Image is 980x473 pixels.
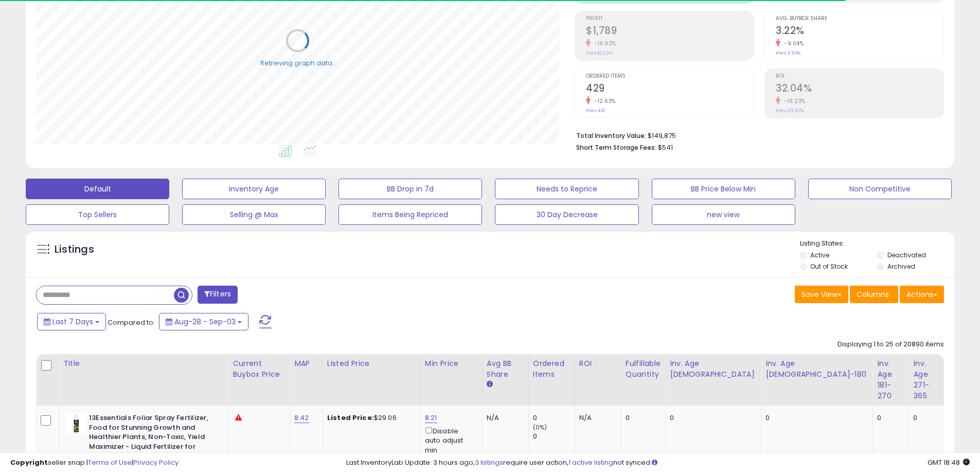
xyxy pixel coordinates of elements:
[66,413,86,434] img: 41haWuxFlML._SL40_.jpg
[338,179,482,199] button: BB Drop in 7d
[425,358,478,369] div: Min Price
[776,16,943,22] span: Avg. Buybox Share
[776,74,943,79] span: ROI
[294,413,309,423] a: 8.42
[576,143,656,152] b: Short Term Storage Fees:
[495,179,638,199] button: Needs to Reprice
[26,204,169,225] button: Top Sellers
[425,425,474,455] div: Disable auto adjust min
[327,413,374,423] b: Listed Price:
[776,25,943,39] h2: 3.22%
[586,82,754,96] h2: 429
[887,262,915,271] label: Archived
[159,313,248,330] button: Aug-28 - Sep-03
[670,413,753,423] div: 0
[338,204,482,225] button: Items Being Repriced
[765,358,868,380] div: Inv. Age [DEMOGRAPHIC_DATA]-180
[652,204,795,225] button: new view
[475,458,503,467] a: 3 listings
[877,413,901,423] div: 0
[800,239,954,249] p: Listing States:
[776,108,804,114] small: Prev: 39.67%
[487,380,493,389] small: Avg BB Share.
[10,458,48,467] strong: Copyright
[808,179,952,199] button: Non Competitive
[670,358,757,380] div: Inv. Age [DEMOGRAPHIC_DATA]
[55,242,94,257] h5: Listings
[174,317,236,327] span: Aug-28 - Sep-03
[928,458,970,467] span: 2025-09-11 18:48 GMT
[765,413,865,423] div: 0
[346,458,970,468] div: Last InventoryLab Update: 3 hours ago, require user action, not synced.
[579,413,613,423] div: N/A
[260,58,335,67] div: Retrieving graph data..
[850,286,898,303] button: Columns
[780,40,804,47] small: -9.04%
[327,413,413,423] div: $29.06
[586,74,754,79] span: Ordered Items
[810,251,829,259] label: Active
[233,358,286,380] div: Current Buybox Price
[198,286,238,304] button: Filters
[89,413,214,473] b: 13Essentials Foliar Spray Fertilizer, Food for Stunning Growth and Healthier Plants, Non-Toxic, Y...
[586,25,754,39] h2: $1,789
[182,179,326,199] button: Inventory Age
[26,179,169,199] button: Default
[88,458,132,467] a: Terms of Use
[425,413,437,423] a: 8.21
[108,318,155,327] span: Compared to:
[533,423,547,431] small: (0%)
[652,179,795,199] button: BB Price Below Min
[780,97,806,105] small: -19.23%
[913,413,937,423] div: 0
[626,413,657,423] div: 0
[887,251,926,259] label: Deactivated
[568,458,613,467] a: 1 active listing
[857,289,889,300] span: Columns
[586,16,754,22] span: Profit
[877,358,904,401] div: Inv. Age 181-270
[776,82,943,96] h2: 32.04%
[182,204,326,225] button: Selling @ Max
[795,286,848,303] button: Save View
[658,143,673,152] span: $541
[133,458,179,467] a: Privacy Policy
[294,358,318,369] div: MAP
[586,50,612,56] small: Prev: $2,234
[576,131,646,140] b: Total Inventory Value:
[776,50,800,56] small: Prev: 3.54%
[626,358,661,380] div: Fulfillable Quantity
[487,358,524,380] div: Avg BB Share
[900,286,944,303] button: Actions
[37,313,106,330] button: Last 7 Days
[576,129,936,141] li: $149,875
[10,458,179,468] div: seller snap | |
[495,204,638,225] button: 30 Day Decrease
[810,262,848,271] label: Out of Stock
[579,358,617,369] div: ROI
[586,108,605,114] small: Prev: 491
[52,317,93,327] span: Last 7 Days
[327,358,416,369] div: Listed Price
[533,432,575,441] div: 0
[838,340,944,349] div: Displaying 1 to 25 of 20890 items
[591,40,616,47] small: -19.92%
[533,358,571,380] div: Ordered Items
[533,413,575,423] div: 0
[591,97,616,105] small: -12.63%
[63,358,224,369] div: Title
[487,413,521,423] div: N/A
[913,358,940,401] div: Inv. Age 271-365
